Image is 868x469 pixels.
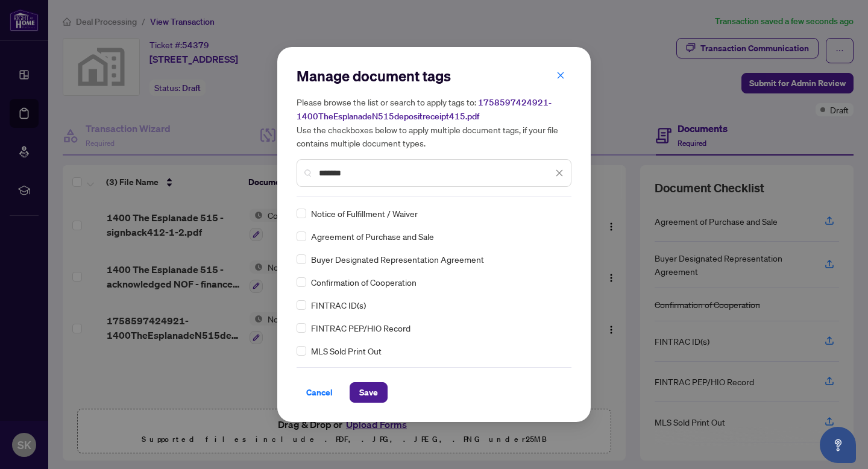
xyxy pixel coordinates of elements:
span: Agreement of Purchase and Sale [311,230,434,243]
span: Cancel [306,383,333,402]
span: Notice of Fulfillment / Waiver [311,207,418,220]
span: close [556,71,565,80]
span: close [555,169,564,177]
span: Save [359,383,378,402]
span: Confirmation of Cooperation [311,275,417,289]
span: MLS Sold Print Out [311,344,382,357]
span: Buyer Designated Representation Agreement [311,253,484,266]
h5: Please browse the list or search to apply tags to: Use the checkboxes below to apply multiple doc... [297,95,571,150]
h2: Manage document tags [297,66,571,86]
span: FINTRAC ID(s) [311,298,366,312]
button: Cancel [297,382,342,403]
button: Open asap [820,427,856,463]
span: FINTRAC PEP/HIO Record [311,321,410,335]
button: Save [350,382,388,403]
